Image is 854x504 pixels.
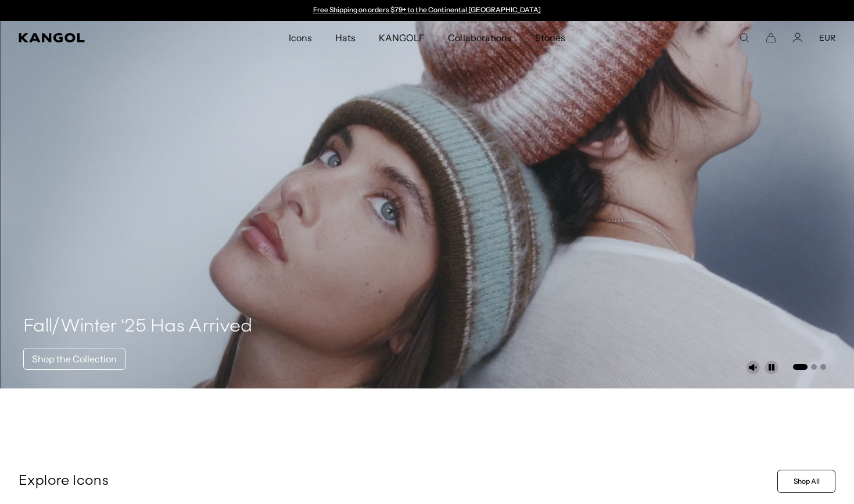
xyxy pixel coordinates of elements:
[289,21,312,55] span: Icons
[19,473,773,490] p: Explore Icons
[367,21,436,55] a: KANGOLF
[307,6,547,15] div: Announcement
[746,361,760,375] button: Unmute
[811,364,817,370] button: Go to slide 2
[523,21,577,55] a: Stories
[777,470,835,493] a: Shop All
[820,364,826,370] button: Go to slide 3
[436,21,523,55] a: Collaborations
[766,33,776,43] button: Cart
[792,362,826,371] ul: Select a slide to show
[277,21,324,55] a: Icons
[379,21,425,55] span: KANGOLF
[313,5,541,14] a: Free Shipping on orders $79+ to the Continental [GEOGRAPHIC_DATA]
[23,315,253,339] h4: Fall/Winter ‘25 Has Arrived
[23,348,125,370] a: Shop the Collection
[793,364,808,370] button: Go to slide 1
[819,33,835,43] button: EUR
[335,21,356,55] span: Hats
[19,33,191,42] a: Kangol
[324,21,367,55] a: Hats
[535,21,565,55] span: Stories
[792,33,803,43] a: Account
[307,6,547,15] div: 1 of 2
[448,21,511,55] span: Collaborations
[307,6,547,15] slideshow-component: Announcement bar
[739,33,749,43] summary: Search here
[765,361,778,375] button: Pause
